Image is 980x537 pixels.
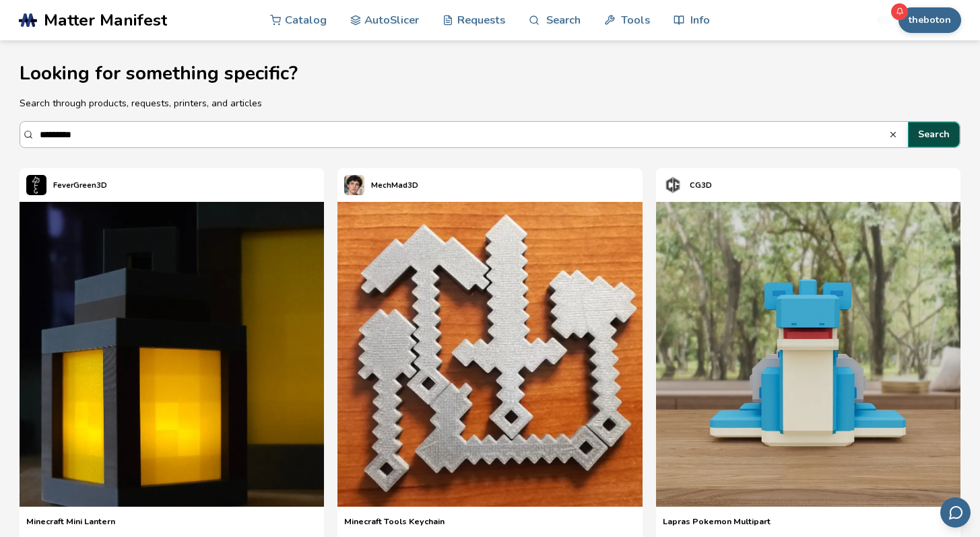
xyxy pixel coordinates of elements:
[663,516,771,536] a: Lapras Pokemon Multipart
[888,130,901,139] button: Search
[337,168,425,202] a: MechMad3D's profileMechMad3D
[53,178,107,192] p: FeverGreen3D
[26,516,115,536] a: Minecraft Mini Lantern
[940,497,971,528] button: Send feedback via email
[690,178,712,192] p: CG3D
[908,122,960,147] button: Search
[371,178,418,192] p: MechMad3D
[40,122,888,147] input: Search
[344,516,445,536] a: Minecraft Tools Keychain
[44,11,167,30] span: Matter Manifest
[26,175,46,195] img: FeverGreen3D's profile
[344,175,364,195] img: MechMad3D's profile
[20,168,114,202] a: FeverGreen3D's profileFeverGreen3D
[656,168,719,202] a: CG3D's profileCG3D
[899,7,961,33] button: theboton
[663,175,683,195] img: CG3D's profile
[20,96,960,110] p: Search through products, requests, printers, and articles
[20,63,960,84] h1: Looking for something specific?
